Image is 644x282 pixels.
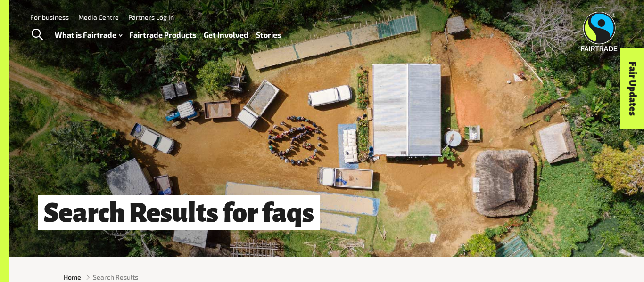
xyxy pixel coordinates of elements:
a: Get Involved [204,28,248,42]
a: Home [64,272,81,282]
a: Toggle Search [25,23,49,47]
a: Partners Log In [128,13,174,21]
a: Media Centre [78,13,119,21]
a: Stories [256,28,281,42]
img: Fairtrade Australia New Zealand logo [581,12,618,51]
h1: Search Results for faqs [38,195,320,230]
a: For business [30,13,69,21]
a: What is Fairtrade [55,28,122,42]
span: Search Results [93,272,138,282]
a: Fairtrade Products [129,28,196,42]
